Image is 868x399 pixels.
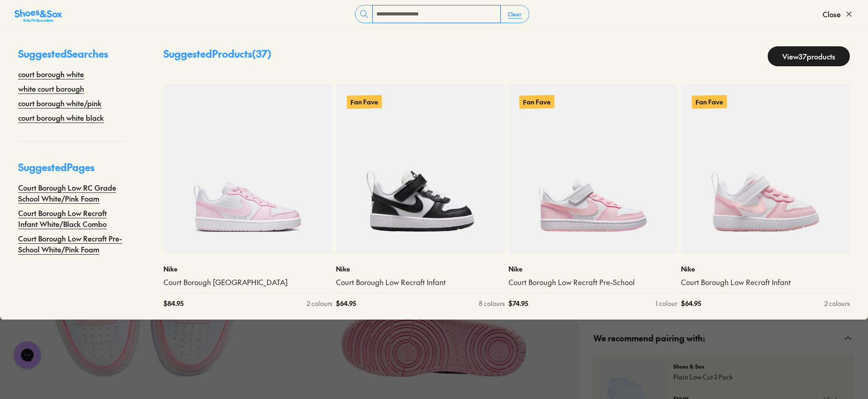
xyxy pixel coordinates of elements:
[593,325,705,351] span: We recommend pairing with:
[18,182,127,204] a: Court Borough Low RC Grade School White/Pink Foam
[681,264,850,274] p: Nike
[508,84,677,253] a: Fan Fave
[681,299,701,308] span: $ 64.95
[252,47,271,60] span: ( 37 )
[163,299,183,308] span: $ 84.95
[823,9,841,20] span: Close
[18,207,127,229] a: Court Borough Low Recraft Infant White/Black Combo
[347,95,382,109] p: Fan Fave
[824,299,850,308] div: 2 colours
[336,84,505,253] a: Fan Fave
[579,321,868,355] button: We recommend pairing with:
[336,299,356,308] span: $ 64.95
[479,299,505,308] div: 8 colours
[656,299,677,308] div: 1 colour
[508,277,677,287] a: Court Borough Low Recraft Pre-School
[508,264,677,274] p: Nike
[673,362,846,370] p: Shoes & Sox
[18,112,104,123] a: court borough white black
[673,372,846,382] p: Plain Low Cut 3 Pack
[15,9,62,23] img: SNS_Logo_Responsive.svg
[823,4,853,24] button: Close
[163,264,332,274] p: Nike
[163,277,332,287] a: Court Borough [GEOGRAPHIC_DATA]
[18,83,84,94] a: white court borough
[336,277,505,287] a: Court Borough Low Recraft Infant
[9,338,45,372] iframe: Gorgias live chat messenger
[15,7,62,21] a: Shoes &amp; Sox
[18,98,102,108] a: court borough white/pink
[307,299,332,308] div: 2 colours
[692,95,727,109] p: Fan Fave
[336,264,505,274] p: Nike
[18,46,127,69] p: Suggested Searches
[18,160,127,182] p: Suggested Pages
[519,95,554,109] p: Fan Fave
[681,84,850,253] a: Fan Fave
[163,46,271,66] p: Suggested Products
[768,46,850,66] a: View37products
[500,6,529,22] button: Clear
[681,277,850,287] a: Court Borough Low Recraft Infant
[508,299,528,308] span: $ 74.95
[18,69,84,79] a: court borough white
[18,233,127,255] a: Court Borough Low Recraft Pre-School White/Pink Foam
